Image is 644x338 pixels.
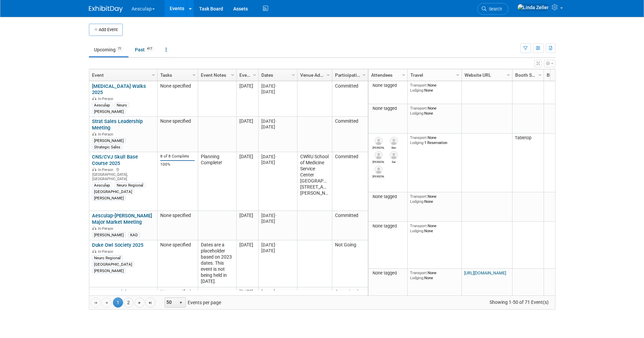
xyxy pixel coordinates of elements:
div: None tagged [371,106,405,111]
span: 417 [145,46,154,51]
div: [DATE] [261,154,294,160]
img: Sai Ivaturi [390,151,398,159]
span: Lodging: [410,228,424,233]
img: Kevin McEligot [375,166,383,174]
div: None specified [160,213,195,219]
img: ExhibitDay [89,6,123,13]
div: [PERSON_NAME] [92,138,126,143]
div: [GEOGRAPHIC_DATA] [92,262,134,267]
div: [DATE] [261,124,294,130]
a: Column Settings [505,69,512,79]
div: None tagged [371,223,405,229]
a: Go to the first page [91,297,101,308]
div: None specified [160,118,195,124]
div: [PERSON_NAME] [92,232,126,238]
span: Lodging: [410,88,424,93]
a: Booth Number [547,69,560,81]
span: Transport: [410,194,428,199]
img: In-Person Event [92,226,96,230]
img: Ben Hall [390,137,398,145]
div: Matthew Schmittel [373,145,384,149]
td: Dates are a placeholder based on 2023 dates. This event is not being held in [DATE]. [198,240,236,287]
span: In-Person [98,168,115,172]
span: Column Settings [252,72,257,78]
div: None None [410,223,459,233]
span: Transport: [410,83,428,88]
span: Column Settings [230,72,235,78]
td: Planning Complete! [198,152,236,211]
span: Lodging: [410,140,424,145]
span: Go to the first page [93,300,98,306]
img: Linda Zeller [517,4,549,11]
span: 50 [165,298,176,307]
span: Transport: [410,135,428,140]
span: - [275,119,277,124]
div: [DATE] [261,160,294,165]
span: Go to the last page [148,300,153,306]
a: Column Settings [360,69,368,79]
a: Column Settings [229,69,236,79]
span: Lodging: [410,275,424,280]
a: Column Settings [454,69,461,79]
a: 2 [123,297,134,308]
span: Transport: [410,106,428,111]
div: Aesculap [92,183,112,188]
div: Kevin McEligot [373,174,384,178]
a: Column Settings [536,69,544,79]
div: Trevor Smith [373,159,384,164]
a: Booth Size [515,69,539,81]
span: select [178,300,184,306]
a: Upcoming71 [89,43,128,56]
span: - [275,242,277,247]
span: Column Settings [361,72,367,78]
div: [PERSON_NAME] [92,195,126,201]
span: 1 [113,297,123,308]
span: Go to the next page [137,300,142,306]
img: In-Person Event [92,97,96,100]
a: CNS/CVJ Skull Base Course 2025 [92,154,138,166]
span: - [275,213,277,218]
div: None tagged [371,194,405,199]
img: Matthew Schmittel [375,137,383,145]
div: None None [410,106,459,116]
div: None specified [160,83,195,89]
div: [DATE] [261,89,294,95]
div: None tagged [371,83,405,88]
div: [PERSON_NAME] [92,268,126,273]
div: Sai Ivaturi [388,159,400,164]
div: [DATE] [261,118,294,124]
a: Go to the previous page [101,297,112,308]
div: [DATE] [261,289,294,295]
span: In-Person [98,97,115,101]
div: KAD [128,232,140,238]
div: None None [410,83,459,93]
a: Column Settings [290,69,297,79]
span: Column Settings [401,72,406,78]
div: Ben Hall [388,145,400,149]
a: Search [477,3,508,15]
a: Column Settings [251,69,258,79]
button: Add Event [89,24,123,36]
span: Column Settings [506,72,511,78]
a: Travel [410,69,457,81]
div: Aesculap [92,102,112,108]
img: In-Person Event [92,132,96,136]
a: Attendees [371,69,403,81]
span: In-Person [98,226,115,231]
td: [DATE] [236,81,258,117]
a: Go to the last page [145,297,156,308]
td: [DATE] [236,240,258,287]
div: None specified [160,289,195,295]
a: Column Settings [150,69,157,79]
span: In-Person [98,132,115,137]
span: Go to the previous page [104,300,109,306]
div: [GEOGRAPHIC_DATA], [GEOGRAPHIC_DATA] [92,167,154,182]
img: Trevor Smith [375,151,383,159]
div: [DATE] [261,248,294,254]
span: 71 [116,46,123,51]
a: Duke Owl Society 2025 [92,242,143,248]
a: Event Month [239,69,254,81]
a: [MEDICAL_DATA] Walks 2025 [92,83,146,96]
div: [DATE] [261,213,294,218]
td: [DATE] [236,211,258,240]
